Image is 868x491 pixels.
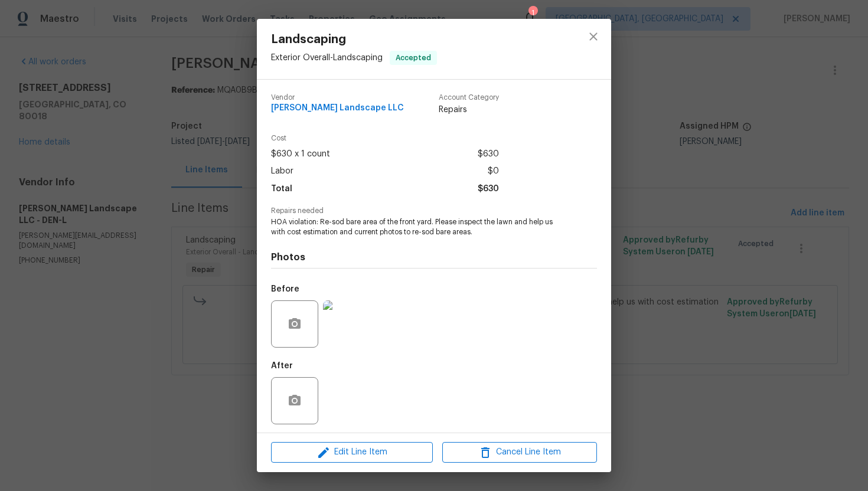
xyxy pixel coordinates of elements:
span: Exterior Overall - Landscaping [271,54,383,62]
span: Vendor [271,94,404,102]
h5: Before [271,285,299,293]
h4: Photos [271,251,597,263]
span: Repairs [439,104,499,116]
span: [PERSON_NAME] Landscape LLC [271,104,404,113]
div: 1 [528,7,537,19]
span: HOA violation: Re-sod bare area of the front yard. Please inspect the lawn and help us with cost ... [271,217,564,237]
span: $0 [488,163,499,180]
span: Total [271,181,292,198]
span: $630 x 1 count [271,146,330,163]
span: Cost [271,135,499,142]
span: Labor [271,163,293,180]
span: Cancel Line Item [446,445,593,460]
button: Edit Line Item [271,442,433,463]
button: close [579,22,608,51]
span: Account Category [439,94,499,102]
span: Repairs needed [271,207,597,215]
span: Edit Line Item [275,445,429,460]
h5: After [271,362,293,370]
span: $630 [478,181,499,198]
span: $630 [478,146,499,163]
span: Landscaping [271,33,437,46]
span: Accepted [391,52,436,64]
button: Cancel Line Item [442,442,597,463]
